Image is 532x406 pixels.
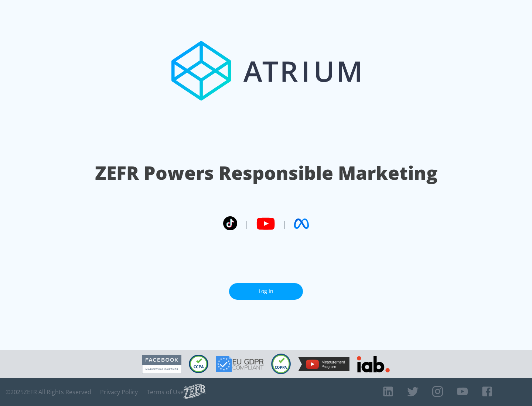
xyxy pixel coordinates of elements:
img: IAB [357,356,390,372]
a: Log In [229,283,303,300]
a: Terms of Use [147,388,184,396]
img: Facebook Marketing Partner [142,355,181,374]
img: CCPA Compliant [189,355,208,373]
img: GDPR Compliant [216,356,264,372]
span: | [282,218,287,229]
img: COPPA Compliant [271,354,291,374]
img: YouTube Measurement Program [298,357,349,371]
h1: ZEFR Powers Responsible Marketing [95,160,437,186]
a: Privacy Policy [100,388,138,396]
span: © 2025 ZEFR All Rights Reserved [6,388,91,396]
span: | [245,218,249,229]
